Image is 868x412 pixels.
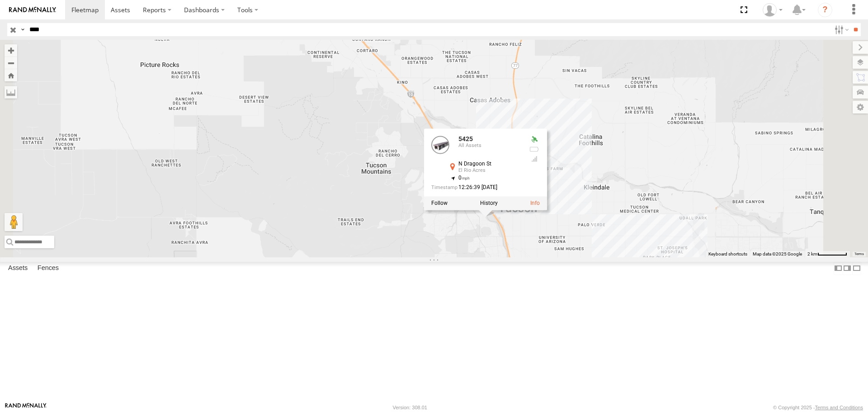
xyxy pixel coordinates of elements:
button: Zoom in [5,44,17,57]
span: Map data ©2025 Google [753,251,802,256]
div: Valid GPS Fix [529,136,540,143]
button: Drag Pegman onto the map to open Street View [5,213,23,231]
label: Dock Summary Table to the Right [843,262,852,275]
div: Date/time of location update [431,185,522,191]
div: © Copyright 2025 - [773,405,863,410]
div: All Assets [458,143,522,148]
div: N Dragoon St [458,161,522,167]
button: Map Scale: 2 km per 62 pixels [805,251,850,257]
label: Fences [33,262,63,275]
div: Edward Espinoza [759,3,786,17]
label: Realtime tracking of Asset [431,200,448,207]
button: Keyboard shortcuts [708,251,747,257]
label: Search Filter Options [831,23,850,36]
label: Map Settings [853,101,868,114]
a: Terms and Conditions [815,405,863,410]
button: Zoom Home [5,69,17,81]
div: El Rio Acres [458,168,522,174]
button: Zoom out [5,57,17,69]
a: Terms (opens in new tab) [854,252,864,256]
label: Assets [4,262,32,275]
label: Dock Summary Table to the Left [834,262,843,275]
a: View Asset Details [530,200,540,207]
div: No battery health information received from this device. [529,146,540,153]
div: Version: 308.01 [393,405,427,410]
label: Search Query [19,23,26,36]
div: Last Event GSM Signal Strength [529,156,540,163]
label: View Asset History [480,200,498,207]
span: 0 [458,175,470,181]
span: 2 km [807,251,817,256]
a: View Asset Details [431,136,449,154]
i: ? [818,3,832,17]
a: Visit our Website [5,403,47,412]
a: 5425 [458,136,473,143]
label: Measure [5,86,17,99]
label: Hide Summary Table [852,262,861,275]
img: rand-logo.svg [9,7,56,13]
